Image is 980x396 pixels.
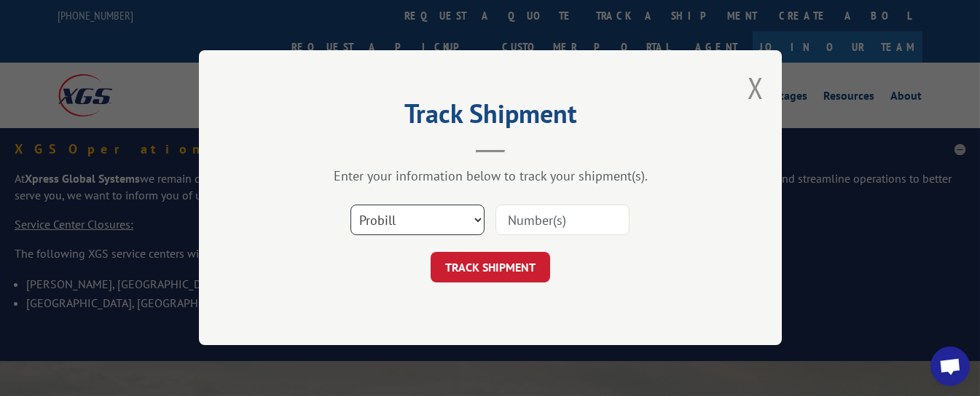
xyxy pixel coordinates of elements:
input: Number(s) [495,205,630,236]
button: Close modal [748,68,764,107]
h2: Track Shipment [272,103,709,131]
div: Enter your information below to track your shipment(s). [272,168,709,185]
a: Open chat [930,346,970,386]
button: TRACK SHIPMENT [431,253,550,283]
